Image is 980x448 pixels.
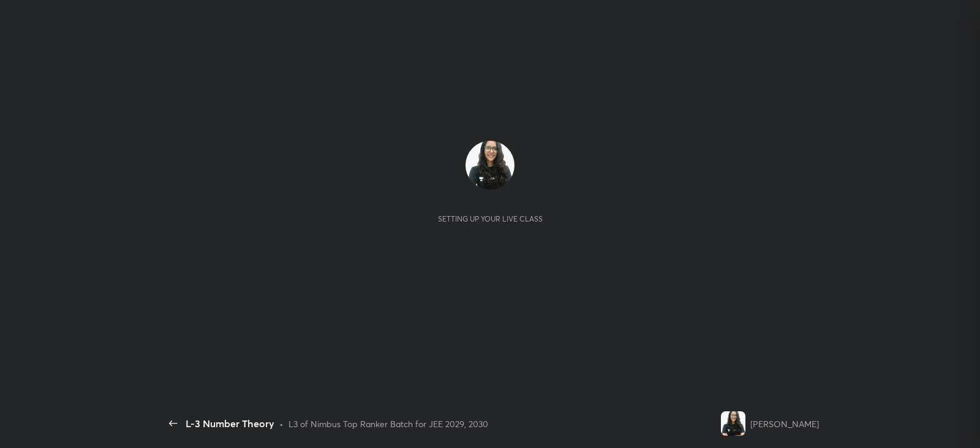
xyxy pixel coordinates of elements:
div: • [279,417,284,430]
div: L3 of Nimbus Top Ranker Batch for JEE 2029, 2030 [288,417,488,430]
div: [PERSON_NAME] [750,417,819,430]
img: e946f1d6392f47f19c338401dad64eb7.jpg [466,141,514,190]
img: e946f1d6392f47f19c338401dad64eb7.jpg [721,411,745,436]
div: L-3 Number Theory [186,416,274,431]
div: Setting up your live class [438,214,543,223]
